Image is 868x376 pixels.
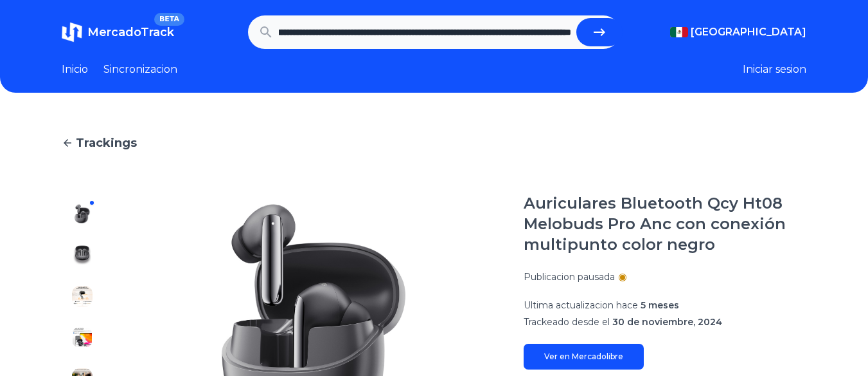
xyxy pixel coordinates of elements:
[743,62,806,77] button: Iniciar sesion
[691,24,806,40] span: [GEOGRAPHIC_DATA]
[103,62,177,77] a: Sincronizacion
[670,27,688,37] img: Mexico
[524,344,644,370] a: Ver en Mercadolibre
[524,193,806,255] h1: Auriculares Bluetooth Qcy Ht08 Melobuds Pro Anc con conexión multipunto color negro
[524,299,638,311] span: Ultima actualizacion hace
[154,13,184,26] span: BETA
[76,134,137,152] span: Trackings
[670,24,806,40] button: [GEOGRAPHIC_DATA]
[72,203,93,224] img: Auriculares Bluetooth Qcy Ht08 Melobuds Pro Anc con conexión multipunto color negro
[62,22,174,42] a: MercadoTrackBETA
[524,270,615,283] p: Publicacion pausada
[87,25,174,39] span: MercadoTrack
[72,286,93,306] img: Auriculares Bluetooth Qcy Ht08 Melobuds Pro Anc con conexión multipunto color negro
[62,22,82,42] img: MercadoTrack
[72,327,93,348] img: Auriculares Bluetooth Qcy Ht08 Melobuds Pro Anc con conexión multipunto color negro
[62,62,88,77] a: Inicio
[62,134,806,152] a: Trackings
[641,299,679,311] span: 5 meses
[524,316,610,328] span: Trackeado desde el
[612,316,722,328] span: 30 de noviembre, 2024
[72,245,93,265] img: Auriculares Bluetooth Qcy Ht08 Melobuds Pro Anc con conexión multipunto color negro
